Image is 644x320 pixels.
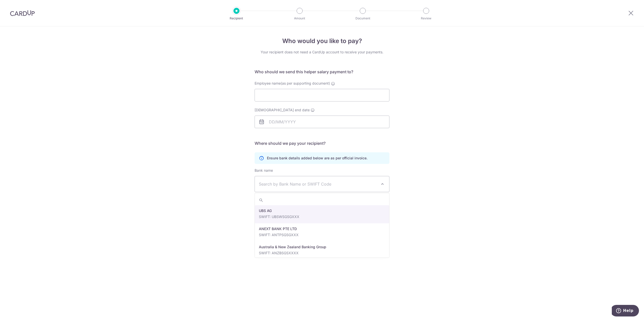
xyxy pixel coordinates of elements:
h5: Who should we send this helper salary payment to? [255,69,389,75]
p: Recipient [218,16,255,21]
p: Review [408,16,445,21]
p: Ensure bank details added below are as per official invoice. [267,156,368,161]
span: [DEMOGRAPHIC_DATA] end date [255,108,310,113]
p: ANEXT BANK PTE LTD [259,226,385,231]
input: DD/MM/YYYY [255,116,389,128]
span: Search by Bank Name or SWIFT Code [259,181,377,187]
p: Australia & New Zealand Banking Group [259,244,385,250]
div: Your recipient does not need a CardUp account to receive your payments. [255,50,389,55]
p: Amount [281,16,318,21]
p: SWIFT: ANZBSGSXXXX [259,251,385,256]
p: UBS AG [259,208,385,213]
h4: Who would you like to pay? [255,37,389,46]
p: Document [344,16,381,21]
h5: Where should we pay your recipient? [255,140,389,146]
iframe: Opens a widget where you can find more information [612,305,639,317]
label: Bank name [255,168,273,173]
img: CardUp [10,10,35,16]
p: SWIFT: ANTPSGSGXXX [259,232,385,237]
p: SWIFT: UBSWSGSGXXX [259,214,385,219]
span: Employee name(as per supporting document) [255,81,330,85]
